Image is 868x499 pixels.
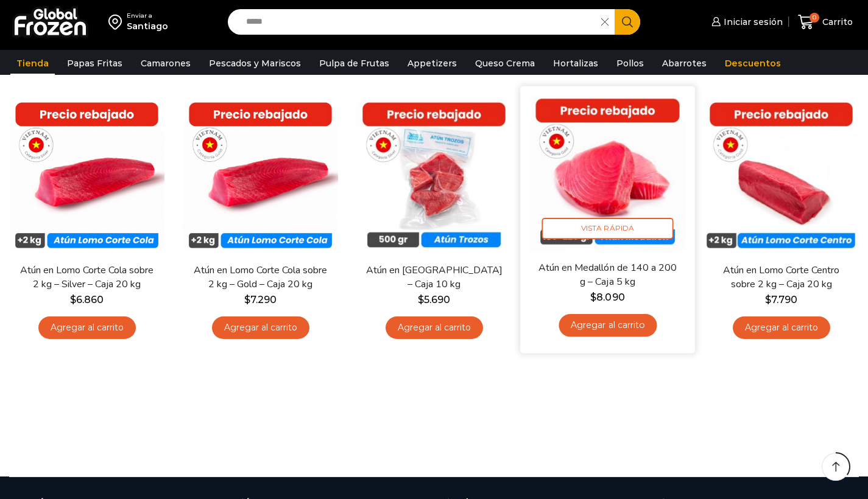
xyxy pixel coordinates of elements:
[401,52,463,75] a: Appetizers
[765,294,797,305] bdi: 7.790
[203,52,307,75] a: Pescados y Mariscos
[135,52,197,75] a: Camarones
[819,16,853,28] span: Carrito
[386,316,483,339] a: Agregar al carrito: “Atún en Trozos - Caja 10 kg”
[364,263,504,291] a: Atún en [GEOGRAPHIC_DATA] – Caja 10 kg
[810,13,819,23] span: 0
[721,16,783,28] span: Iniciar sesión
[70,294,76,305] span: $
[590,291,596,303] span: $
[656,52,713,75] a: Abarrotes
[17,263,157,291] a: Atún en Lomo Corte Cola sobre 2 kg – Silver – Caja 20 kg
[212,316,309,339] a: Agregar al carrito: “Atún en Lomo Corte Cola sobre 2 kg - Gold – Caja 20 kg”
[559,314,657,337] a: Agregar al carrito: “Atún en Medallón de 140 a 200 g - Caja 5 kg”
[244,294,250,305] span: $
[542,218,674,239] span: Vista Rápida
[537,260,678,289] a: Atún en Medallón de 140 a 200 g – Caja 5 kg
[244,294,277,305] bdi: 7.290
[418,294,450,305] bdi: 5.690
[547,52,604,75] a: Hortalizas
[590,291,624,303] bdi: 8.090
[765,294,771,305] span: $
[127,20,168,32] div: Santiago
[615,9,640,35] button: Search button
[795,8,856,37] a: 0 Carrito
[313,52,395,75] a: Pulpa de Frutas
[191,263,331,291] a: Atún en Lomo Corte Cola sobre 2 kg – Gold – Caja 20 kg
[733,316,830,339] a: Agregar al carrito: “Atún en Lomo Corte Centro sobre 2 kg - Caja 20 kg”
[10,52,55,75] a: Tienda
[418,294,424,305] span: $
[61,52,129,75] a: Papas Fritas
[719,52,787,75] a: Descuentos
[469,52,541,75] a: Queso Crema
[711,263,852,291] a: Atún en Lomo Corte Centro sobre 2 kg – Caja 20 kg
[38,316,136,339] a: Agregar al carrito: “Atún en Lomo Corte Cola sobre 2 kg - Silver - Caja 20 kg”
[127,12,168,20] div: Enviar a
[108,12,127,32] img: address-field-icon.svg
[610,52,650,75] a: Pollos
[708,10,783,34] a: Iniciar sesión
[70,294,104,305] bdi: 6.860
